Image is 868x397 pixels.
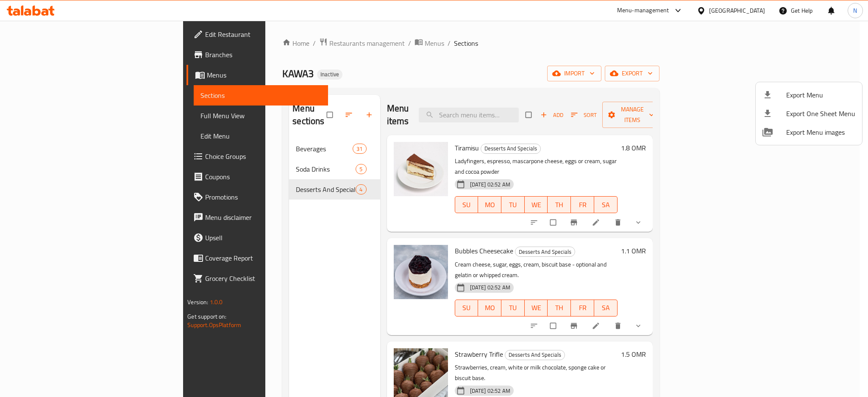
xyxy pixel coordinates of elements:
[786,127,855,137] span: Export Menu images
[756,123,862,142] li: Export Menu images
[756,86,862,104] li: Export menu items
[786,90,855,100] span: Export Menu
[756,104,862,123] li: Export one sheet menu items
[786,108,855,119] span: Export One Sheet Menu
